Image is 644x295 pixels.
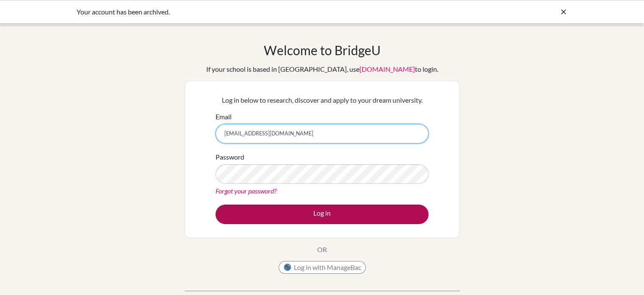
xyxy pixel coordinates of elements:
h1: Welcome to BridgeU [264,42,381,58]
p: Log in below to research, discover and apply to your dream university. [216,95,428,105]
a: Forgot your password? [216,187,276,195]
button: Log in with ManageBac [279,261,366,274]
label: Password [216,152,244,162]
button: Log in [216,205,428,224]
a: [DOMAIN_NAME] [359,65,415,73]
label: Email [216,112,232,122]
div: If your school is based in [GEOGRAPHIC_DATA], use to login. [206,64,438,74]
div: Your account has been archived. [77,7,441,17]
p: OR [317,244,327,255]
